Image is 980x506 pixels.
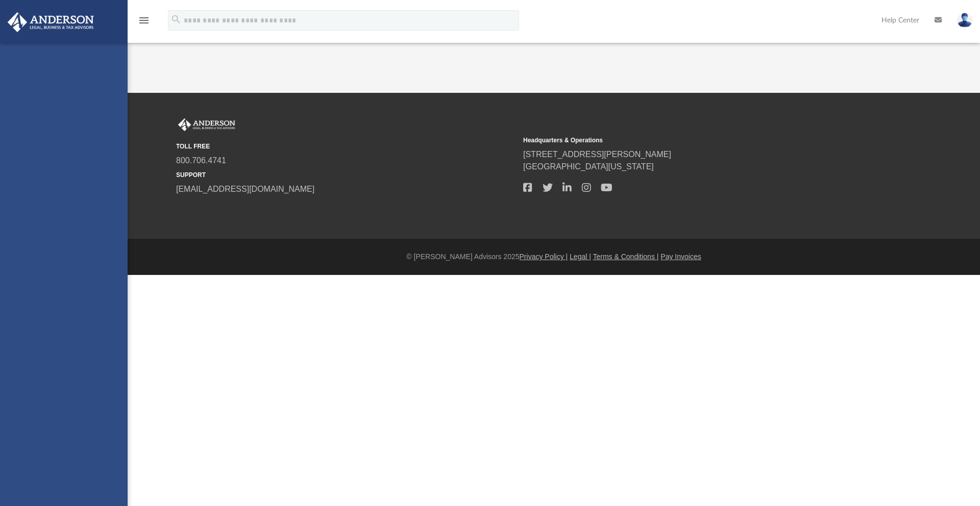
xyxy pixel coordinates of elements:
a: Pay Invoices [660,252,701,261]
a: [EMAIL_ADDRESS][DOMAIN_NAME] [176,185,314,193]
img: User Pic [957,13,972,28]
div: © [PERSON_NAME] Advisors 2025 [128,251,980,262]
a: menu [138,19,150,27]
img: Anderson Advisors Platinum Portal [176,118,237,132]
img: Anderson Advisors Platinum Portal [5,12,97,32]
a: Terms & Conditions | [593,252,659,261]
a: [STREET_ADDRESS][PERSON_NAME] [523,150,671,159]
small: TOLL FREE [176,142,516,151]
i: search [170,14,182,25]
a: [GEOGRAPHIC_DATA][US_STATE] [523,162,654,171]
a: 800.706.4741 [176,156,226,165]
small: Headquarters & Operations [523,136,863,145]
a: Legal | [570,252,591,261]
small: SUPPORT [176,170,516,180]
i: menu [138,14,150,27]
a: Privacy Policy | [520,252,568,261]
